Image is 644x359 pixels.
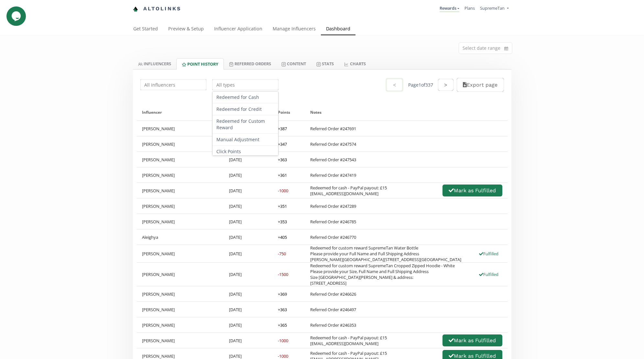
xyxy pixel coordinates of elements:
[224,245,273,262] div: [DATE]
[278,157,287,163] div: + 363
[224,198,273,214] div: [DATE]
[278,203,287,209] div: + 351
[278,291,287,297] div: + 369
[278,126,287,132] div: + 387
[224,58,276,69] a: Referred Orders
[310,234,356,240] div: Referred Order #246770
[224,152,273,167] div: [DATE]
[137,229,224,245] div: Aleighya
[133,58,176,69] a: INFLUENCERS
[311,58,339,69] a: Stats
[224,263,273,286] div: [DATE]
[310,172,356,178] div: Referred Order #247419
[475,251,502,257] div: Fulfilled
[504,45,508,52] svg: calendar
[139,79,208,91] input: All influencers
[438,79,453,91] button: >
[137,183,224,198] div: [PERSON_NAME]
[6,6,27,26] iframe: chat widget
[278,172,287,178] div: + 361
[278,251,286,257] div: -750
[224,167,273,183] div: [DATE]
[137,121,224,136] div: [PERSON_NAME]
[137,245,224,262] div: [PERSON_NAME]
[310,141,356,147] div: Referred Order #247574
[278,141,287,147] div: + 347
[440,5,459,12] a: Rewards
[310,219,356,225] div: Referred Order #246785
[213,91,278,103] div: Redeemed for Cash
[133,6,138,12] img: favicon-32x32.png
[209,23,267,36] a: Influencer Application
[310,307,356,312] div: Referred Order #246497
[278,104,300,121] div: Points
[480,5,508,13] a: SupremeTan
[224,286,273,301] div: [DATE]
[310,263,455,286] div: Redeemed for custom reward SupremeTan Cropped Zipped Hoodie - White Please provide your Size, Ful...
[213,103,278,115] div: Redeemed for Credit
[278,188,288,194] div: -1000
[137,152,224,167] div: [PERSON_NAME]
[310,157,356,163] div: Referred Order #247543
[211,79,279,91] input: All types
[339,58,371,69] a: CHARTS
[278,338,288,343] div: -1000
[310,291,356,297] div: Referred Order #246626
[278,353,288,359] div: -1000
[310,104,502,121] div: Notes
[213,115,278,134] div: Redeemed for Custom Reward
[408,82,433,88] div: Page 1 of 337
[278,271,288,277] div: -1500
[321,23,355,36] a: Dashboard
[278,234,287,240] div: + 405
[267,23,321,36] a: Manage Influencers
[137,198,224,214] div: [PERSON_NAME]
[310,203,356,209] div: Referred Order #247289
[224,333,273,348] div: [DATE]
[278,307,287,312] div: + 363
[224,214,273,229] div: [DATE]
[386,78,403,92] button: <
[464,5,475,11] a: Plans
[137,263,224,286] div: [PERSON_NAME]
[137,136,224,152] div: [PERSON_NAME]
[442,185,502,196] button: Mark as Fulfilled
[137,333,224,348] div: [PERSON_NAME]
[475,271,502,277] div: Fulfilled
[310,322,356,328] div: Referred Order #246353
[442,334,502,346] button: Mark as Fulfilled
[224,302,273,317] div: [DATE]
[128,23,163,36] a: Get Started
[310,126,356,132] div: Referred Order #247691
[310,245,461,262] div: Redeemed for custom reward SupremeTan Water Bottle Please provide your Full Name and Full Shippin...
[278,322,287,328] div: + 365
[224,229,273,245] div: [DATE]
[137,317,224,333] div: [PERSON_NAME]
[137,167,224,183] div: [PERSON_NAME]
[213,146,278,158] div: Click Points
[310,185,387,196] div: Redeemed for cash - PayPal payout: £15 [EMAIL_ADDRESS][DOMAIN_NAME]
[137,286,224,301] div: [PERSON_NAME]
[137,214,224,229] div: [PERSON_NAME]
[224,183,273,198] div: [DATE]
[480,5,505,11] span: SupremeTan
[176,58,224,69] a: Point HISTORY
[163,23,209,36] a: Preview & Setup
[224,317,273,333] div: [DATE]
[142,104,219,121] div: Influencer
[310,335,387,346] div: Redeemed for cash - PayPal payout: £15 [EMAIL_ADDRESS][DOMAIN_NAME]
[276,58,311,69] a: Content
[137,302,224,317] div: [PERSON_NAME]
[278,219,287,225] div: + 353
[133,4,181,14] a: Altolinks
[213,134,278,146] div: Manual Adjustment
[457,78,504,92] button: Export page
